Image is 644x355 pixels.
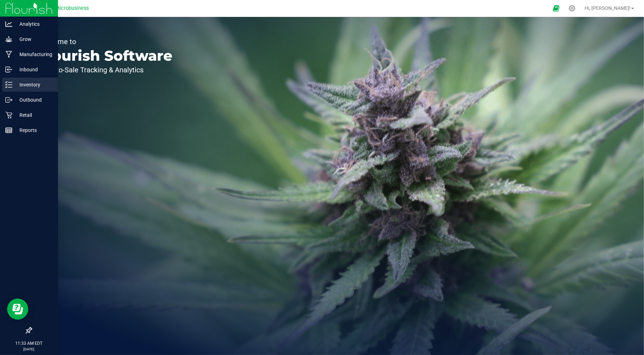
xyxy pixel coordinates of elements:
[5,96,12,103] inline-svg: Outbound
[12,35,55,43] p: Grow
[5,36,12,43] inline-svg: Grow
[12,80,55,89] p: Inventory
[3,347,55,352] p: [DATE]
[568,5,576,12] div: Manage settings
[5,81,12,88] inline-svg: Inventory
[12,50,55,59] p: Manufacturing
[548,1,564,15] span: Open Ecommerce Menu
[38,66,172,73] p: Seed-to-Sale Tracking & Analytics
[7,299,28,320] iframe: Resource center
[12,126,55,134] p: Reports
[5,51,12,58] inline-svg: Manufacturing
[585,5,631,11] span: Hi, [PERSON_NAME]!
[5,20,12,28] inline-svg: Analytics
[12,96,55,104] p: Outbound
[38,49,172,63] p: Flourish Software
[12,20,55,28] p: Analytics
[55,5,89,11] span: Microbusiness
[38,38,172,45] p: Welcome to
[3,340,55,347] p: 11:33 AM EDT
[12,65,55,74] p: Inbound
[5,127,12,134] inline-svg: Reports
[5,112,12,119] inline-svg: Retail
[5,66,12,73] inline-svg: Inbound
[12,111,55,119] p: Retail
